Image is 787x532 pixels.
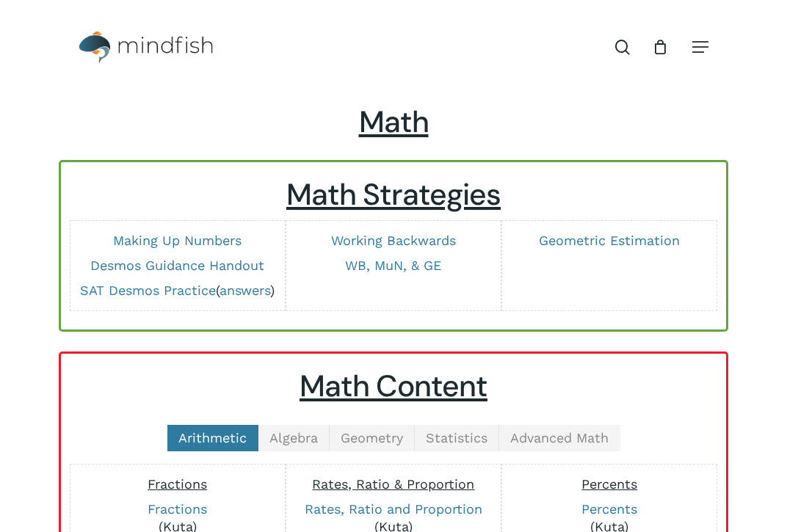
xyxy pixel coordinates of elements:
[167,425,258,451] a: Arithmetic
[258,425,330,451] a: Algebra
[581,501,637,517] a: Percents
[330,425,415,451] a: Geometry
[286,175,501,214] u: Math Strategies
[415,425,499,451] a: Statistics
[80,283,216,298] a: SAT Desmos Practice
[300,367,487,406] u: Math Content
[269,430,318,445] span: Algebra
[312,476,474,492] span: Rates, Ratio & Proportion
[113,233,242,248] a: Making Up Numbers
[345,258,441,273] a: WB, MuN, & GE
[178,430,247,445] span: Arithmetic
[359,103,429,142] span: Math
[341,430,403,445] span: Geometry
[148,476,207,492] span: Fractions
[305,501,482,517] a: Rates, Ratio and Proportion
[510,430,609,445] span: Advanced Math
[331,233,456,248] a: Working Backwards
[499,425,620,451] a: Advanced Math
[90,258,264,273] a: Desmos Guidance Handout
[581,476,637,492] span: Percents
[539,233,680,248] a: Geometric Estimation
[220,283,270,298] a: answers
[692,40,708,54] a: Navigation Menu
[426,430,487,445] span: Statistics
[148,501,207,517] a: Fractions
[59,20,728,75] header: Main Menu
[652,39,668,55] a: Cart
[78,282,278,299] p: ( )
